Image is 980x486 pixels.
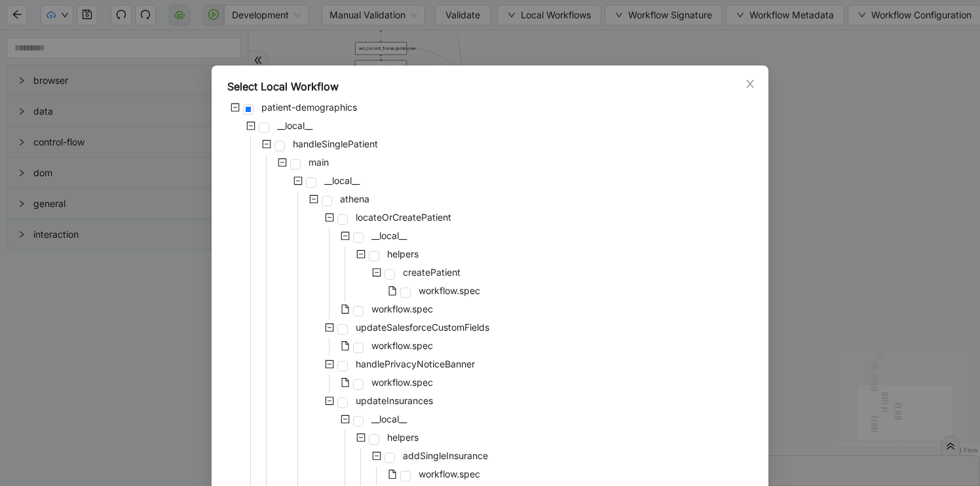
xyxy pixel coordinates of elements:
[388,470,397,479] span: file
[293,176,303,185] span: minus-square
[369,338,436,354] span: workflow.spec
[403,450,488,461] span: addSingleInsurance
[259,100,360,115] span: patient-demographics
[293,138,378,149] span: handleSinglePatient
[325,213,334,222] span: minus-square
[277,120,312,131] span: __local__
[262,140,271,149] span: minus-square
[278,158,287,167] span: minus-square
[356,212,451,223] span: locateOrCreatePatient
[372,268,381,277] span: minus-square
[400,448,491,464] span: addSingleInsurance
[309,157,329,168] span: main
[387,432,419,443] span: helpers
[388,286,397,295] span: file
[371,303,433,314] span: workflow.spec
[369,411,409,427] span: __local__
[371,377,433,388] span: workflow.spec
[385,246,421,262] span: helpers
[356,322,489,333] span: updateSalesforceCustomFields
[325,396,334,405] span: minus-square
[356,433,366,442] span: minus-square
[371,340,433,351] span: workflow.spec
[340,193,369,204] span: athena
[356,250,366,259] span: minus-square
[341,231,350,240] span: minus-square
[341,378,350,387] span: file
[337,191,372,207] span: athena
[387,248,419,259] span: helpers
[403,267,461,278] span: createPatient
[341,341,350,350] span: file
[341,415,350,424] span: minus-square
[306,155,331,170] span: main
[246,121,255,130] span: minus-square
[372,451,381,460] span: minus-square
[322,173,362,189] span: __local__
[743,77,757,91] button: Close
[353,320,492,335] span: updateSalesforceCustomFields
[416,466,483,482] span: workflow.spec
[231,103,240,112] span: minus-square
[745,79,755,89] span: close
[356,395,433,406] span: updateInsurances
[369,375,436,390] span: workflow.spec
[353,393,436,409] span: updateInsurances
[369,228,409,244] span: __local__
[419,468,480,479] span: workflow.spec
[290,136,381,152] span: handleSinglePatient
[353,356,478,372] span: handlePrivacyNoticeBanner
[416,283,483,299] span: workflow.spec
[341,305,350,314] span: file
[400,265,463,280] span: createPatient
[309,195,318,204] span: minus-square
[325,360,334,369] span: minus-square
[227,79,753,94] div: Select Local Workflow
[369,301,436,317] span: workflow.spec
[385,430,421,445] span: helpers
[324,175,360,186] span: __local__
[261,102,357,113] span: patient-demographics
[419,285,480,296] span: workflow.spec
[371,413,407,424] span: __local__
[353,210,454,225] span: locateOrCreatePatient
[371,230,407,241] span: __local__
[325,323,334,332] span: minus-square
[274,118,315,134] span: __local__
[356,358,475,369] span: handlePrivacyNoticeBanner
